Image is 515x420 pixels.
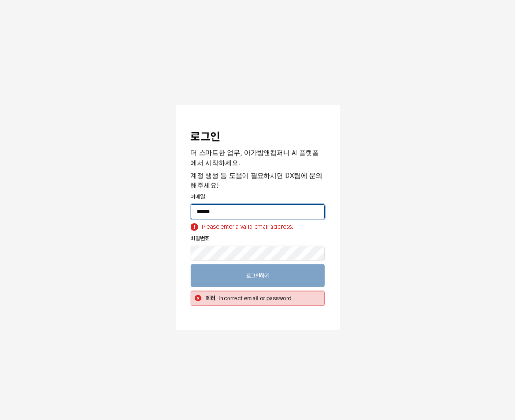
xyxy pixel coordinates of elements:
p: 계정 생성 등 도움이 필요하시면 DX팀에 문의해주세요! [191,170,325,190]
p: 에러 [206,294,215,302]
div: Please enter a valid email address. [202,223,293,231]
p: 이메일 [191,193,325,201]
p: 비밀번호 [191,234,325,242]
h3: 로그인 [191,130,325,143]
p: Incorrect email or password [219,294,317,302]
p: 로그인하기 [246,272,270,279]
button: 로그인하기 [191,264,325,287]
p: 더 스마트한 업무, 아가방앤컴퍼니 AI 플랫폼에서 시작하세요. [191,148,325,167]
